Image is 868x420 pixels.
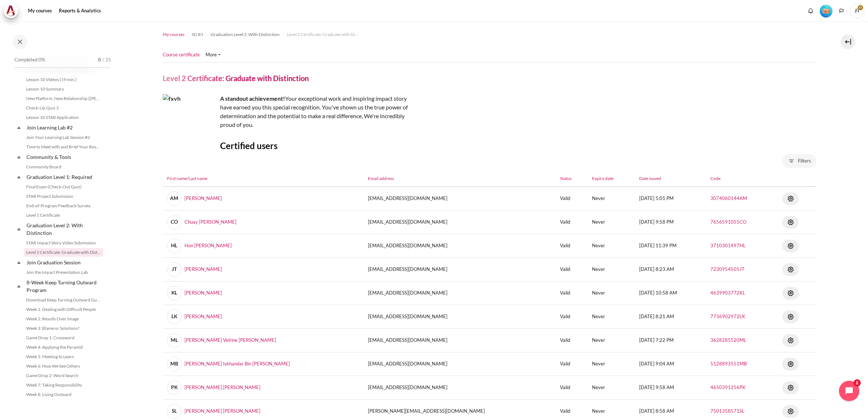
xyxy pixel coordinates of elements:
td: Valid [556,281,588,305]
a: Download Keep Turning Outward Guide [24,296,103,304]
a: Final Exam (Check-Out Quiz) [24,183,103,191]
a: Join Learning Lab #2 [25,123,103,132]
span: Filters [798,157,811,165]
a: HLHon [PERSON_NAME] [167,243,232,248]
td: Never [588,305,635,329]
a: Date issued [639,176,661,181]
td: Valid [556,187,588,211]
a: Week 5: Meeting to Learn [24,352,103,361]
strong: A standout achievement! [220,95,285,102]
a: Lesson 10 STAR Application [24,113,103,122]
img: Actions [786,289,795,297]
a: Community & Tools [25,152,103,162]
a: Course certificate [163,51,200,59]
td: [DATE] 5:01 PM [635,187,706,211]
a: 7736902972LK [710,313,745,319]
a: Week 7: Taking Responsibility [24,381,103,389]
td: [EMAIL_ADDRESS][DOMAIN_NAME] [364,281,556,305]
span: LK [167,309,182,324]
a: AM[PERSON_NAME] [167,195,222,201]
a: Community Board [24,163,103,171]
span: Collapse [15,153,23,161]
span: JT [167,262,182,277]
a: 7230954505JT [710,266,745,272]
a: STAR Project Submission [24,192,103,201]
a: First name [167,176,187,181]
span: Completed 0% [15,56,45,64]
a: Status [560,176,572,181]
a: 7501358571SL [710,408,745,414]
span: Collapse [15,225,23,233]
a: SL[PERSON_NAME] [PERSON_NAME] [167,408,260,414]
a: 8-Week Keep Turning Outward Program [25,277,103,295]
td: Never [588,187,635,211]
a: Level #1 [817,4,835,17]
td: [DATE] 10:58 AM [635,281,706,305]
a: Join Graduation Session [25,257,103,267]
span: Graduation Level 2: With Distinction [211,31,280,38]
span: MB [167,357,182,371]
a: Week 8: Living Outward [24,390,103,399]
a: User menu [850,4,864,18]
td: Never [588,281,635,305]
span: AM [167,191,182,206]
a: 4639903772KL [710,290,745,296]
td: Never [588,211,635,234]
a: Expiry date [592,176,613,181]
a: Last name [188,176,207,181]
img: Actions [786,241,795,250]
img: Actions [786,312,795,321]
a: Level 2 Certificate: Graduate with Distinction [24,248,103,257]
a: Completed 0% 0 / 25 [15,55,111,75]
td: [EMAIL_ADDRESS][DOMAIN_NAME] [364,305,556,329]
a: Week 1: Dealing with Difficult People [24,305,103,314]
img: Actions [786,383,795,392]
a: Game Drop 1: Crossword [24,333,103,342]
a: 4650391256PK [710,384,746,390]
td: [EMAIL_ADDRESS][DOMAIN_NAME] [364,258,556,281]
th: / [163,171,364,187]
button: Languages [836,5,847,16]
td: [DATE] 11:39 PM [635,234,706,258]
a: 5128893551MB [710,361,747,367]
h3: Certified users [163,140,816,151]
span: PK [167,380,182,395]
a: COChuay [PERSON_NAME] [167,219,236,225]
img: Actions [786,194,795,203]
a: LK[PERSON_NAME] [167,313,222,319]
a: Reports & Analytics [56,4,104,18]
a: 7656591055CO [710,219,746,225]
a: My courses [25,4,54,18]
td: Valid [556,376,588,400]
a: ML[PERSON_NAME] Velrine [PERSON_NAME] [167,337,276,343]
td: Valid [556,234,588,258]
h4: Level 2 Certificate: Graduate with Distinction [163,73,309,83]
img: fxvh [163,94,217,149]
a: JT[PERSON_NAME] [167,266,222,272]
a: Graduation Level 2: With Distinction [211,30,280,39]
span: SG B1 [192,31,203,38]
td: [DATE] 9:58 PM [635,211,706,234]
a: 3628285520ML [710,337,746,343]
a: Graduation Level 2: With Distinction [25,220,103,238]
span: HL [167,239,182,253]
span: / 25 [102,56,111,64]
a: PK[PERSON_NAME] [PERSON_NAME] [167,384,260,390]
span: JT [850,4,864,18]
a: MB[PERSON_NAME] Iskhandar Bin [PERSON_NAME] [167,361,290,367]
span: Level 2 Certificate: Graduate with Distinction [287,31,360,38]
span: 0 [98,56,101,64]
div: Your exceptional work and inspiring impact story have earned you this special recognition. You've... [163,94,417,129]
span: My courses [163,31,184,38]
a: Graduation Level 1: Required [25,172,103,182]
td: Valid [556,211,588,234]
img: Actions [786,360,795,368]
td: Never [588,234,635,258]
img: Architeck [6,5,16,16]
td: Never [588,352,635,376]
span: Collapse [15,124,23,131]
td: Never [588,258,635,281]
a: Architeck Architeck [4,4,22,18]
a: Join Your Learning Lab Session #2 [24,133,103,142]
a: 3074060144AM [710,195,747,201]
